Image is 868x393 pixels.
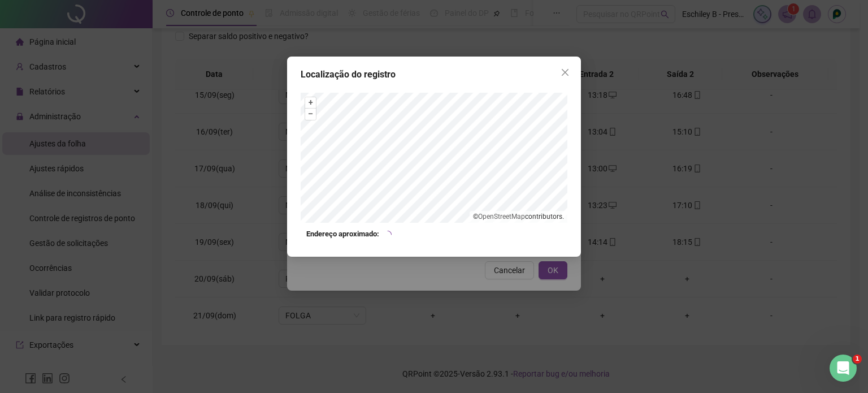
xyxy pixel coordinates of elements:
li: © contributors. [473,213,564,221]
span: loading [384,231,392,239]
iframe: Intercom live chat [830,355,857,382]
button: Close [556,63,574,81]
button: – [305,109,316,119]
span: 1 [853,355,862,364]
span: close [561,68,570,77]
a: OpenStreetMap [478,213,525,221]
div: Localização do registro [301,68,567,81]
button: + [305,97,316,108]
strong: Endereço aproximado: [306,228,379,240]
